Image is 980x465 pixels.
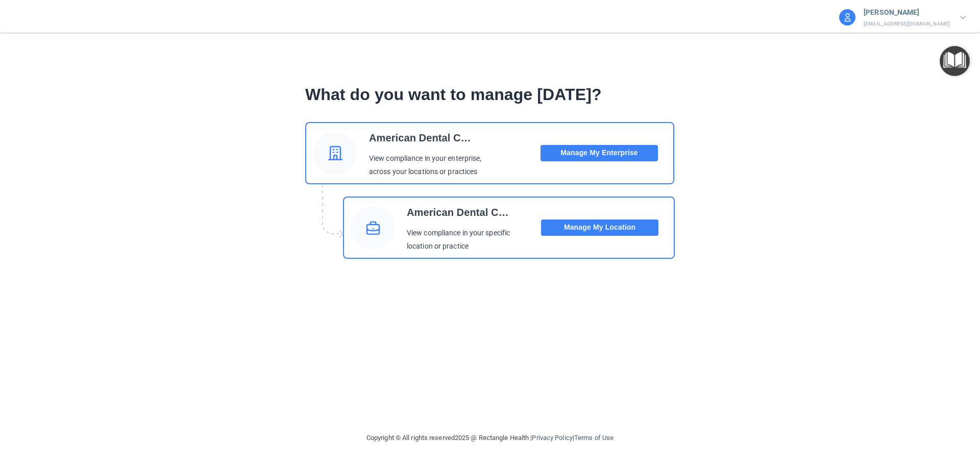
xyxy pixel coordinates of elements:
[541,219,658,236] button: Manage My Location
[541,145,658,161] button: Manage My Enterprise
[369,128,474,148] p: American Dental Companies
[369,152,482,165] p: View compliance in your enterprise,
[305,80,675,110] p: What do you want to manage [DATE]?
[574,434,614,442] a: Terms of Use
[940,46,970,76] button: Open Resource Center
[960,16,966,19] img: arrow-down.227dba2b.svg
[369,165,482,179] p: across your locations or practices
[407,202,511,223] p: American Dental Companies
[839,9,855,26] img: avatar.17b06cb7.svg
[407,240,511,253] p: location or practice
[304,422,676,454] div: Copyright © All rights reserved 2025 @ Rectangle Health | |
[532,434,572,442] a: Privacy Policy
[864,19,950,29] p: [EMAIL_ADDRESS][DOMAIN_NAME]
[864,6,950,19] p: [PERSON_NAME]
[407,227,511,240] p: View compliance in your specific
